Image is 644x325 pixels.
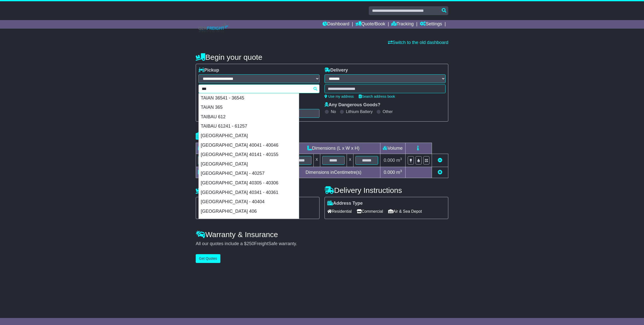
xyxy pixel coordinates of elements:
[347,154,353,167] td: x
[355,20,385,29] a: Quote/Book
[199,178,299,188] div: [GEOGRAPHIC_DATA] 40305 - 40306
[323,20,349,29] a: Dashboard
[199,112,299,122] div: TAIBAU 612
[396,158,402,163] span: m
[359,94,395,98] a: Search address book
[327,201,363,206] label: Address Type
[196,143,238,154] td: Type
[380,143,405,154] td: Volume
[438,170,442,175] a: Add new item
[199,188,299,197] div: [GEOGRAPHIC_DATA] 40341 - 40361
[400,169,402,173] sup: 3
[346,109,373,114] label: Lithium Battery
[196,230,448,239] h4: Warranty & Insurance
[383,109,393,114] label: Other
[196,254,220,263] button: Get Quotes
[388,40,448,45] a: Switch to the old dashboard
[388,207,422,215] span: Air & Sea Depot
[199,169,299,178] div: [GEOGRAPHIC_DATA] - 40257
[327,207,352,215] span: Residential
[287,167,380,178] td: Dimensions in Centimetre(s)
[199,141,299,150] div: [GEOGRAPHIC_DATA] 40041 - 40046
[247,241,254,246] span: 250
[331,109,336,114] label: No
[199,216,299,226] div: [GEOGRAPHIC_DATA] 40641 - 40654
[199,131,299,141] div: [GEOGRAPHIC_DATA]
[325,68,348,73] label: Delivery
[400,157,402,161] sup: 3
[391,20,414,29] a: Tracking
[199,150,299,159] div: [GEOGRAPHIC_DATA] 40141 - 40155
[357,207,383,215] span: Commercial
[287,143,380,154] td: Dimensions (L x W x H)
[199,207,299,216] div: [GEOGRAPHIC_DATA] 406
[438,158,442,163] a: Remove this item
[199,197,299,207] div: [GEOGRAPHIC_DATA] - 40404
[384,158,395,163] span: 0.000
[325,94,354,98] a: Use my address
[199,103,299,112] div: TAIAN 365
[196,241,448,247] div: All our quotes include a $ FreightSafe warranty.
[396,170,402,175] span: m
[196,186,319,194] h4: Pickup Instructions
[384,170,395,175] span: 0.000
[199,93,299,103] div: TAIAN 36541 - 36545
[199,122,299,131] div: TAIBAU 61241 - 61257
[196,132,259,140] h4: Package details |
[196,53,448,61] h4: Begin your quote
[313,154,320,167] td: x
[420,20,442,29] a: Settings
[325,186,448,194] h4: Delivery Instructions
[325,102,380,108] label: Any Dangerous Goods?
[198,68,219,73] label: Pickup
[196,167,238,178] td: Total
[199,159,299,169] div: [GEOGRAPHIC_DATA]
[198,84,319,93] typeahead: Please provide city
